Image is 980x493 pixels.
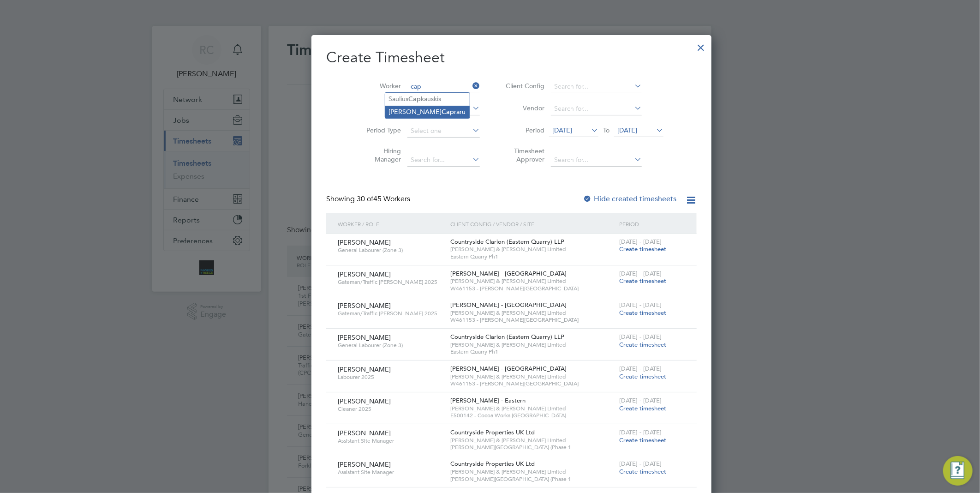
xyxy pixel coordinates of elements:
span: [PERSON_NAME] - [GEOGRAPHIC_DATA] [450,365,567,373]
span: [PERSON_NAME] & [PERSON_NAME] Limited [450,468,615,475]
div: Client Config / Vendor / Site [448,213,617,234]
div: Showing [326,194,412,204]
span: [PERSON_NAME] [338,397,391,405]
label: Client Config [503,82,544,90]
span: Create timesheet [619,436,666,444]
div: Period [617,213,687,234]
label: Hiring Manager [359,147,401,163]
span: Cleaner 2025 [338,405,443,413]
span: Create timesheet [619,277,666,285]
span: 45 Workers [357,194,410,204]
span: Countryside Properties UK Ltd [450,428,535,436]
span: Create timesheet [619,468,666,475]
span: Countryside Properties UK Ltd [450,460,535,468]
span: [DATE] - [DATE] [619,238,662,246]
li: Saulius kauskis [385,93,470,105]
span: [PERSON_NAME] [338,333,391,342]
span: Create timesheet [619,341,666,349]
span: 30 of [357,194,373,204]
span: [DATE] [617,126,637,134]
span: [PERSON_NAME] & [PERSON_NAME] Limited [450,277,615,285]
span: [PERSON_NAME] [338,270,391,278]
span: [PERSON_NAME][GEOGRAPHIC_DATA] (Phase 1 [450,444,615,451]
span: [PERSON_NAME] & [PERSON_NAME] Limited [450,437,615,444]
span: [DATE] - [DATE] [619,460,662,468]
span: [PERSON_NAME] - [GEOGRAPHIC_DATA] [450,301,567,309]
span: Assistant Site Manager [338,437,443,445]
span: [PERSON_NAME] [338,365,391,373]
button: Engage Resource Center [943,456,973,486]
input: Search for... [407,80,480,93]
span: [PERSON_NAME][GEOGRAPHIC_DATA] (Phase 1 [450,475,615,483]
span: W461153 - [PERSON_NAME][GEOGRAPHIC_DATA] [450,380,615,387]
span: Countryside Clarion (Eastern Quarry) LLP [450,238,564,246]
input: Select one [407,125,480,138]
span: [DATE] [552,126,572,134]
span: [PERSON_NAME] - [GEOGRAPHIC_DATA] [450,270,567,277]
span: [PERSON_NAME] - Eastern [450,397,526,404]
span: Gateman/Traffic [PERSON_NAME] 2025 [338,310,443,317]
span: [DATE] - [DATE] [619,270,662,277]
span: General Labourer (Zone 3) [338,342,443,349]
span: [PERSON_NAME] [338,429,391,437]
input: Search for... [551,102,642,115]
input: Search for... [551,154,642,167]
span: W461153 - [PERSON_NAME][GEOGRAPHIC_DATA] [450,285,615,292]
span: Countryside Clarion (Eastern Quarry) LLP [450,333,564,341]
span: Assistant Site Manager [338,469,443,476]
span: [DATE] - [DATE] [619,428,662,436]
input: Search for... [551,80,642,93]
label: Worker [359,82,401,90]
span: [PERSON_NAME] & [PERSON_NAME] Limited [450,341,615,349]
span: E500142 - Cocoa Works [GEOGRAPHIC_DATA] [450,412,615,419]
span: General Labourer (Zone 3) [338,246,443,254]
h2: Create Timesheet [326,48,697,67]
label: Period [503,126,544,134]
label: Vendor [503,104,544,112]
span: [DATE] - [DATE] [619,365,662,373]
b: Cap [409,95,421,103]
label: Site [359,104,401,112]
span: [PERSON_NAME] & [PERSON_NAME] Limited [450,246,615,253]
span: To [600,124,612,136]
span: [PERSON_NAME] & [PERSON_NAME] Limited [450,373,615,380]
span: [DATE] - [DATE] [619,333,662,341]
span: W461153 - [PERSON_NAME][GEOGRAPHIC_DATA] [450,316,615,324]
label: Hide created timesheets [583,194,676,204]
span: Create timesheet [619,245,666,253]
span: [PERSON_NAME] [338,460,391,469]
div: Worker / Role [335,213,448,234]
span: [PERSON_NAME] & [PERSON_NAME] Limited [450,309,615,317]
span: [DATE] - [DATE] [619,397,662,404]
span: [PERSON_NAME] [338,301,391,310]
span: Create timesheet [619,373,666,380]
li: [PERSON_NAME] raru [385,106,470,118]
span: Eastern Quarry Ph1 [450,348,615,355]
label: Timesheet Approver [503,147,544,163]
span: Create timesheet [619,309,666,317]
span: [PERSON_NAME] [338,238,391,246]
span: [PERSON_NAME] & [PERSON_NAME] Limited [450,405,615,412]
span: [DATE] - [DATE] [619,301,662,309]
span: Gateman/Traffic [PERSON_NAME] 2025 [338,278,443,286]
label: Period Type [359,126,401,134]
b: Cap [442,108,454,116]
span: Labourer 2025 [338,373,443,381]
span: Create timesheet [619,404,666,412]
input: Search for... [407,154,480,167]
span: Eastern Quarry Ph1 [450,253,615,260]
